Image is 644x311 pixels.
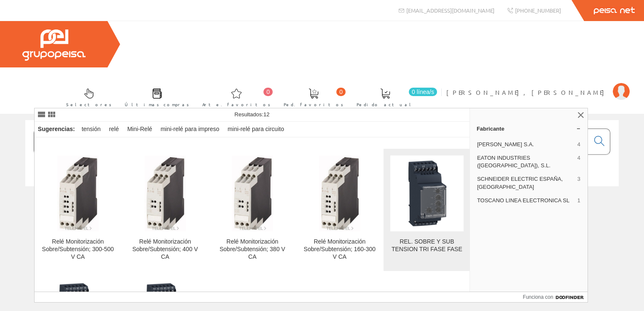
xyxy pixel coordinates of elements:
div: © Grupo Peisa [25,197,619,204]
a: Relé Monitorización Sobre/Subtensión; 160-300 V AC Relé Monitorización Sobre/Subtensión; 160-300 ... [296,149,383,271]
span: Resultados: [234,111,269,118]
div: mini-relé para circuito [224,122,287,137]
span: Ped. favoritos [284,100,343,109]
span: [PHONE_NUMBER] [515,7,561,14]
a: Relé Monitorización Sobre/Subtensión; 400 V AC Relé Monitorización Sobre/Subtensión; 400 V CA [122,149,209,271]
div: tensión [78,122,104,137]
a: Relé Monitorización Sobre/Subtensión; 300-500 V AC Relé Monitorización Sobre/Subtensión; 300-500 ... [35,149,121,271]
span: 12 [263,111,269,118]
span: 1 [577,197,580,204]
a: Relé Monitorización Sobre/Subtensión; 380 V AC Relé Monitorización Sobre/Subtensión; 380 V CA [209,149,296,271]
span: [PERSON_NAME], [PERSON_NAME] [446,88,609,97]
span: 0 línea/s [409,88,437,96]
a: Selectores [58,81,116,112]
div: Relé Monitorización Sobre/Subtensión; 160-300 V CA [303,238,376,261]
img: Grupo Peisa [22,29,86,61]
img: Relé Monitorización Sobre/Subtensión; 300-500 V AC [57,155,99,231]
span: Arte. favoritos [202,100,271,109]
a: Fabricante [470,122,588,135]
img: Relé Monitorización Sobre/Subtensión; 400 V AC [145,155,186,231]
a: Funciona con [523,292,588,302]
span: Selectores [66,100,112,109]
a: [PERSON_NAME], [PERSON_NAME] [446,81,630,89]
div: mini-relé para impreso [157,122,223,137]
span: 0 [336,88,346,96]
div: Sugerencias: [35,123,77,135]
div: Relé Monitorización Sobre/Subtensión; 300-500 V CA [41,238,115,261]
span: 4 [577,141,580,148]
span: SCHNEIDER ELECTRIC ESPAÑA, [GEOGRAPHIC_DATA] [477,175,574,190]
span: EATON INDUSTRIES ([GEOGRAPHIC_DATA]), S.L. [477,154,574,169]
a: Últimas compras [116,81,193,112]
div: REL. SOBRE Y SUB TENSION TRI FASE FASE [390,238,464,253]
span: Últimas compras [125,100,189,109]
span: TOSCANO LINEA ELECTRONICA SL [477,197,574,204]
div: Mini-Relé [124,122,156,137]
img: Relé Monitorización Sobre/Subtensión; 380 V AC [232,155,273,231]
div: Relé Monitorización Sobre/Subtensión; 380 V CA [216,238,289,261]
span: Pedido actual [357,100,414,109]
img: REL. SOBRE Y SUB TENSION TRI FASE FASE [390,157,464,230]
div: relé [106,122,122,137]
span: Funciona con [523,293,553,301]
span: [EMAIL_ADDRESS][DOMAIN_NAME] [406,7,494,14]
span: 4 [577,154,580,169]
div: Relé Monitorización Sobre/Subtensión; 400 V CA [129,238,202,261]
span: 0 [263,88,273,96]
span: 3 [577,175,580,190]
a: REL. SOBRE Y SUB TENSION TRI FASE FASE REL. SOBRE Y SUB TENSION TRI FASE FASE [384,149,470,271]
img: Relé Monitorización Sobre/Subtensión; 160-300 V AC [319,155,360,231]
span: [PERSON_NAME] S.A. [477,141,574,148]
